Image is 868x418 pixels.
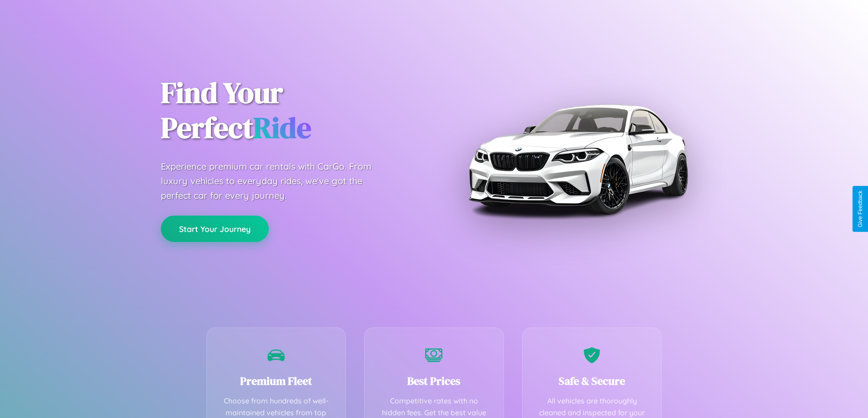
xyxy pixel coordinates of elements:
button: Start Your Journey [161,216,269,242]
h3: Premium Fleet [221,373,332,388]
span: Ride [253,108,311,147]
div: Give Feedback [857,191,863,227]
h1: Find Your Perfect [161,76,421,146]
p: Experience premium car rentals with CarGo. From luxury vehicles to everyday rides, we've got the ... [161,159,389,203]
h3: Best Prices [378,373,490,388]
img: Premium BMW car rental vehicle [464,45,692,273]
h3: Safe & Secure [536,373,648,388]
